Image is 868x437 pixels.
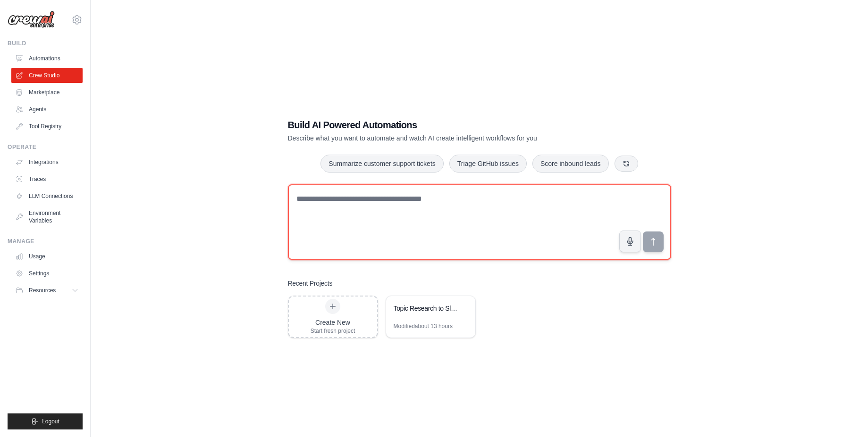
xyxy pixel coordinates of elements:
[821,392,868,437] iframe: Chat Widget
[8,143,83,151] div: Operate
[311,327,355,335] div: Start fresh project
[615,156,638,172] button: Get new suggestions
[11,189,83,204] a: LLM Connections
[288,133,605,143] p: Describe what you want to automate and watch AI create intelligent workflows for you
[11,249,83,264] a: Usage
[11,206,83,228] a: Environment Variables
[11,85,83,100] a: Marketplace
[8,238,83,245] div: Manage
[532,155,609,173] button: Score inbound leads
[394,304,458,313] div: Topic Research to Slack Automation
[42,418,59,425] span: Logout
[11,155,83,170] a: Integrations
[8,11,55,29] img: Logo
[11,172,83,187] a: Traces
[320,155,443,173] button: Summarize customer support tickets
[29,287,56,294] span: Resources
[394,322,453,330] div: Modified about 13 hours
[311,318,355,327] div: Create New
[11,102,83,117] a: Agents
[288,118,605,132] h1: Build AI Powered Automations
[11,283,83,298] button: Resources
[11,51,83,66] a: Automations
[11,119,83,134] a: Tool Registry
[8,40,83,47] div: Build
[8,413,83,429] button: Logout
[619,231,641,252] button: Click to speak your automation idea
[11,68,83,83] a: Crew Studio
[449,155,527,173] button: Triage GitHub issues
[288,279,333,288] h3: Recent Projects
[11,266,83,281] a: Settings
